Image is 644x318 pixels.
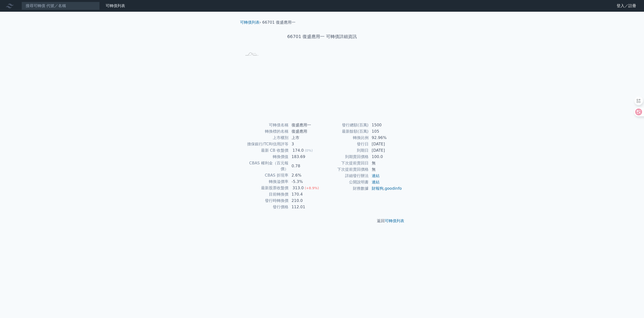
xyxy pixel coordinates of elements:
[292,148,305,153] div: 174.0
[322,141,369,147] td: 發行日
[289,128,322,135] td: 復盛應用
[242,172,289,179] td: CBAS 折現率
[369,166,402,173] td: 無
[305,149,313,152] span: (0%)
[613,2,640,10] a: 登入／註冊
[22,2,100,10] input: 搜尋可轉債 代號／名稱
[242,204,289,210] td: 發行價格
[242,154,289,160] td: 轉換價值
[240,20,260,25] a: 可轉債列表
[242,160,289,172] td: CBAS 權利金（百元報價）
[289,204,322,210] td: 112.01
[322,154,369,160] td: 到期賣回價格
[369,185,402,192] td: ,
[242,147,289,154] td: 最新 CB 收盤價
[372,186,383,191] a: 財報狗
[372,173,380,178] a: 連結
[322,179,369,185] td: 公開說明書
[242,135,289,141] td: 上市櫃別
[369,135,402,141] td: 92.96%
[289,179,322,185] td: -5.3%
[242,198,289,204] td: 發行時轉換價
[289,135,322,141] td: 上市
[385,186,402,191] a: goodinfo
[322,166,369,173] td: 下次提前賣回價格
[322,122,369,128] td: 發行總額(百萬)
[369,122,402,128] td: 1500
[369,128,402,135] td: 105
[289,160,322,172] td: 0.78
[369,147,402,154] td: [DATE]
[305,186,319,190] span: (+8.9%)
[289,191,322,198] td: 170.4
[289,141,322,147] td: 3
[242,128,289,135] td: 轉換標的名稱
[322,173,369,179] td: 詳細發行辦法
[236,218,408,224] p: 返回
[369,141,402,147] td: [DATE]
[289,198,322,204] td: 210.0
[289,154,322,160] td: 183.69
[322,160,369,166] td: 下次提前賣回日
[292,185,305,191] div: 313.0
[322,185,369,192] td: 財務數據
[322,135,369,141] td: 轉換比例
[242,179,289,185] td: 轉換溢價率
[242,141,289,147] td: 擔保銀行/TCRI信用評等
[369,154,402,160] td: 100.0
[240,20,261,25] li: ›
[385,219,404,223] a: 可轉債列表
[106,3,125,8] a: 可轉債列表
[322,147,369,154] td: 到期日
[289,122,322,128] td: 復盛應用一
[242,185,289,191] td: 最新股票收盤價
[289,172,322,179] td: 2.6%
[369,160,402,166] td: 無
[242,122,289,128] td: 可轉債名稱
[236,33,408,40] h1: 66701 復盛應用一 可轉債詳細資訊
[262,20,295,25] li: 66701 復盛應用一
[242,191,289,198] td: 目前轉換價
[372,180,380,184] a: 連結
[322,128,369,135] td: 最新餘額(百萬)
